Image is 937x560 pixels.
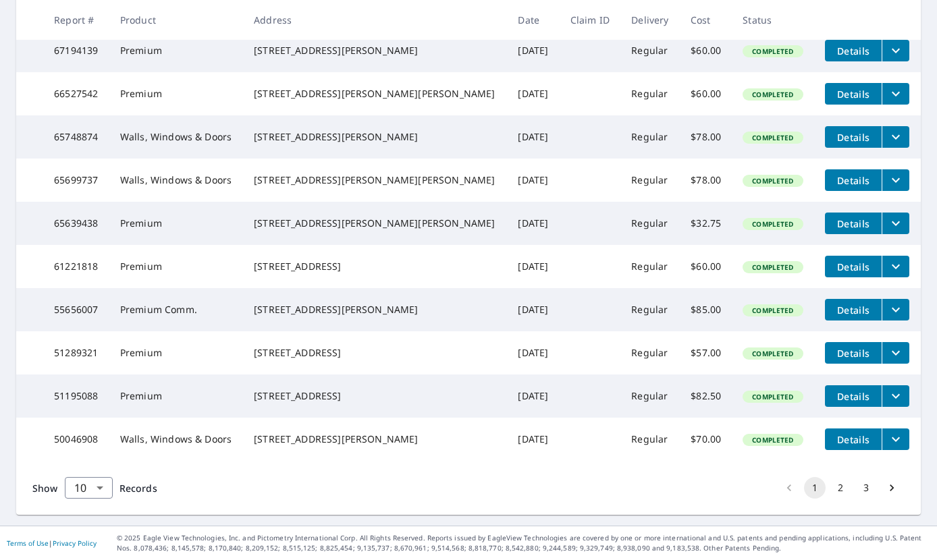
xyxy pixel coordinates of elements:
td: $70.00 [680,418,732,461]
td: Walls, Windows & Doors [109,159,243,202]
span: Details [833,433,874,446]
td: Regular [620,331,680,374]
button: filesDropdownBtn-67194139 [882,40,909,61]
td: 50046908 [43,418,109,461]
span: Details [833,174,874,187]
span: Records [119,482,157,495]
div: Show 10 records [65,477,113,499]
td: [DATE] [507,245,559,288]
td: $85.00 [680,288,732,331]
button: Go to next page [881,477,903,499]
span: Completed [744,262,801,272]
td: $78.00 [680,115,732,159]
td: $82.50 [680,374,732,418]
button: filesDropdownBtn-65748874 [882,126,909,148]
td: [DATE] [507,72,559,115]
div: 10 [65,469,113,507]
td: Regular [620,374,680,418]
div: [STREET_ADDRESS] [254,260,496,273]
span: Details [833,217,874,230]
div: [STREET_ADDRESS] [254,389,496,403]
button: detailsBtn-51195088 [825,385,882,407]
button: detailsBtn-66527542 [825,83,882,105]
div: [STREET_ADDRESS][PERSON_NAME] [254,432,496,446]
button: detailsBtn-65639438 [825,213,882,234]
td: 61221818 [43,245,109,288]
span: Completed [744,47,801,56]
td: [DATE] [507,374,559,418]
button: page 1 [804,477,826,499]
span: Completed [744,435,801,445]
td: $57.00 [680,331,732,374]
button: detailsBtn-67194139 [825,40,882,61]
span: Details [833,131,874,144]
td: Regular [620,29,680,72]
td: 65748874 [43,115,109,159]
td: $32.75 [680,202,732,245]
span: Details [833,390,874,403]
div: [STREET_ADDRESS][PERSON_NAME][PERSON_NAME] [254,217,496,230]
td: 65639438 [43,202,109,245]
td: Regular [620,202,680,245]
button: filesDropdownBtn-65699737 [882,169,909,191]
span: Details [833,304,874,316]
td: Premium [109,29,243,72]
td: Premium [109,72,243,115]
button: detailsBtn-65748874 [825,126,882,148]
span: Completed [744,349,801,358]
td: [DATE] [507,159,559,202]
td: 55656007 [43,288,109,331]
td: $60.00 [680,72,732,115]
td: Regular [620,159,680,202]
p: © 2025 Eagle View Technologies, Inc. and Pictometry International Corp. All Rights Reserved. Repo... [117,533,930,553]
span: Completed [744,90,801,99]
td: Regular [620,72,680,115]
td: Regular [620,245,680,288]
button: filesDropdownBtn-51195088 [882,385,909,407]
button: filesDropdownBtn-65639438 [882,213,909,234]
span: Details [833,347,874,360]
div: [STREET_ADDRESS][PERSON_NAME] [254,130,496,144]
td: Regular [620,115,680,159]
td: 51195088 [43,374,109,418]
td: Regular [620,418,680,461]
div: [STREET_ADDRESS][PERSON_NAME][PERSON_NAME] [254,87,496,101]
td: Regular [620,288,680,331]
span: Completed [744,306,801,315]
td: Walls, Windows & Doors [109,418,243,461]
span: Show [32,482,58,495]
td: $78.00 [680,159,732,202]
td: Premium [109,331,243,374]
span: Details [833,88,874,101]
td: [DATE] [507,288,559,331]
td: $60.00 [680,29,732,72]
div: [STREET_ADDRESS][PERSON_NAME] [254,303,496,316]
td: 66527542 [43,72,109,115]
td: [DATE] [507,331,559,374]
div: [STREET_ADDRESS][PERSON_NAME][PERSON_NAME] [254,173,496,187]
span: Completed [744,392,801,401]
a: Privacy Policy [53,538,97,548]
td: 65699737 [43,159,109,202]
td: $60.00 [680,245,732,288]
button: filesDropdownBtn-61221818 [882,256,909,277]
td: 67194139 [43,29,109,72]
td: Premium Comm. [109,288,243,331]
div: [STREET_ADDRESS][PERSON_NAME] [254,44,496,57]
button: detailsBtn-51289321 [825,342,882,364]
span: Details [833,45,874,57]
td: Walls, Windows & Doors [109,115,243,159]
button: detailsBtn-65699737 [825,169,882,191]
nav: pagination navigation [776,477,905,499]
td: [DATE] [507,29,559,72]
td: 51289321 [43,331,109,374]
span: Completed [744,219,801,229]
button: detailsBtn-55656007 [825,299,882,320]
button: filesDropdownBtn-50046908 [882,428,909,450]
td: Premium [109,202,243,245]
div: [STREET_ADDRESS] [254,346,496,360]
button: filesDropdownBtn-55656007 [882,299,909,320]
span: Completed [744,176,801,186]
button: detailsBtn-50046908 [825,428,882,450]
button: filesDropdownBtn-66527542 [882,83,909,105]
